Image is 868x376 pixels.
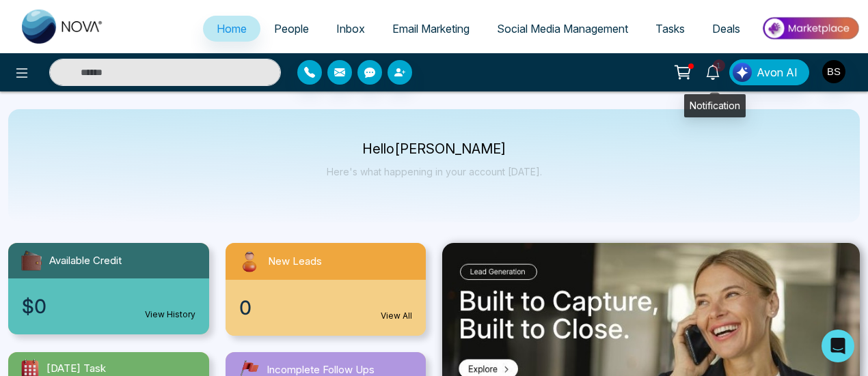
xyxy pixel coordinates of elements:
[699,16,754,42] a: Deals
[822,330,854,362] div: Open Intercom Messenger
[761,13,860,44] img: Market-place.gif
[203,16,260,42] a: Home
[712,22,740,35] span: Deals
[217,243,435,336] a: New Leads0View All
[22,10,104,44] img: Nova CRM Logo
[260,16,323,42] a: People
[713,59,725,72] span: 1
[49,253,122,269] span: Available Credit
[268,254,322,270] span: New Leads
[655,22,685,35] span: Tasks
[684,94,746,117] div: Notification
[392,22,470,35] span: Email Marketing
[239,293,252,322] span: 0
[642,16,699,42] a: Tasks
[733,63,752,82] img: Lead Flow
[729,59,809,85] button: Avon AI
[379,16,483,42] a: Email Marketing
[696,59,729,83] a: 1
[217,22,247,35] span: Home
[483,16,642,42] a: Social Media Management
[145,308,195,321] a: View History
[323,16,379,42] a: Inbox
[497,22,628,35] span: Social Media Management
[336,22,365,35] span: Inbox
[757,64,798,81] span: Avon AI
[327,143,542,155] p: Hello [PERSON_NAME]
[22,292,46,321] span: $0
[236,248,262,274] img: newLeads.svg
[327,166,542,177] p: Here's what happening in your account [DATE].
[381,310,412,322] a: View All
[822,60,845,83] img: User Avatar
[19,248,44,273] img: availableCredit.svg
[274,22,309,35] span: People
